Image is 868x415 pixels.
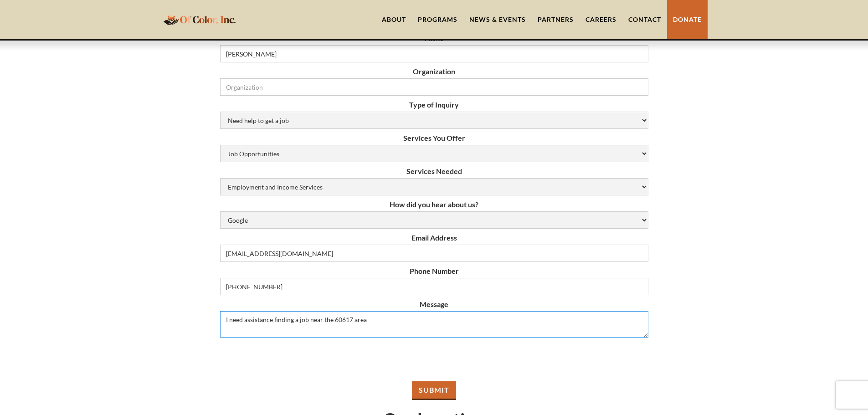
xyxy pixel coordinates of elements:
label: Phone Number [220,266,648,276]
form: Email Form [220,34,648,400]
input: Organization [220,78,648,96]
label: Services You Offer [220,133,648,143]
iframe: reCAPTCHA [365,342,503,378]
label: Services Needed [220,167,648,176]
input: someone@example.com [220,245,648,262]
label: How did you hear about us? [220,200,648,209]
label: Type of Inquiry [220,100,648,109]
input: Phone Number [220,278,648,295]
label: Email Address [220,233,648,242]
a: home [161,9,238,30]
label: Message [220,300,648,309]
label: Organization [220,67,648,76]
div: Programs [418,15,457,24]
input: Submit [412,381,456,400]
